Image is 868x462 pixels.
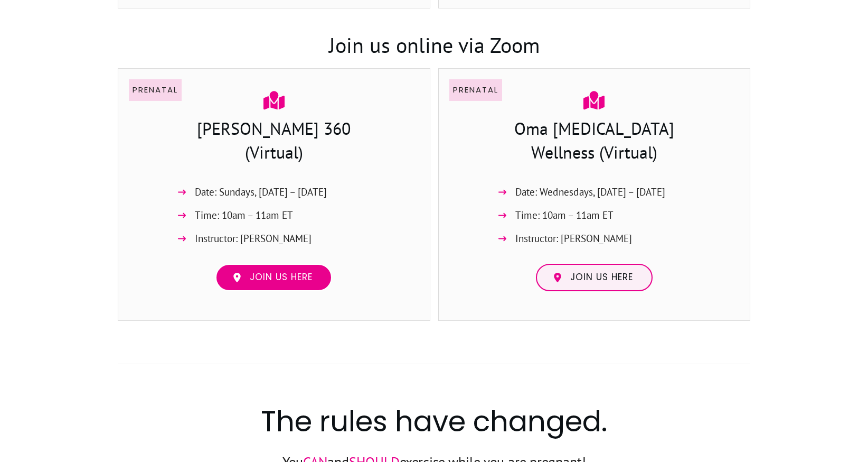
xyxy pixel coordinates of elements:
p: Prenatal [453,83,498,97]
h2: The rules have changed. [118,402,750,449]
span: Instructor: [PERSON_NAME] [195,230,312,247]
span: Join us here [250,272,313,283]
p: Prenatal [133,83,178,97]
a: Join us here [215,264,332,291]
h3: [PERSON_NAME] 360 (Virtual) [129,117,419,167]
span: Time: 10am – 11am ET [195,207,293,224]
h3: Oma [MEDICAL_DATA] Wellness (Virtual) [481,117,707,167]
span: Date: Wednesdays, [DATE] – [DATE] [515,183,665,201]
a: Join us here [536,264,653,291]
h3: Join us online via Zoom [118,9,750,68]
span: Date: Sundays, [DATE] – [DATE] [195,183,327,201]
span: Time: 10am – 11am ET [515,207,614,224]
span: Join us here [570,272,633,283]
span: Instructor: [PERSON_NAME] [515,230,632,247]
